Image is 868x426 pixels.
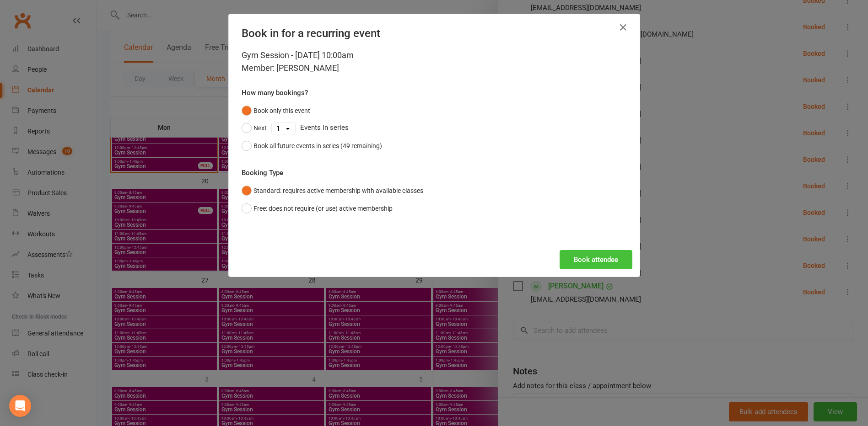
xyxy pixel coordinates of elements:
button: Book only this event [242,102,310,119]
div: Book all future events in series (49 remaining) [253,141,382,151]
button: Close [616,20,631,35]
div: Open Intercom Messenger [9,395,31,417]
button: Free: does not require (or use) active membership [242,200,393,217]
button: Book attendee [560,250,632,269]
button: Next [242,119,267,137]
h4: Book in for a recurring event [242,27,627,40]
button: Book all future events in series (49 remaining) [242,137,382,154]
label: Booking Type [242,167,283,178]
div: Events in series [242,119,627,137]
div: Gym Session - [DATE] 10:00am Member: [PERSON_NAME] [242,49,627,75]
label: How many bookings? [242,87,308,98]
button: Standard: requires active membership with available classes [242,182,423,199]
